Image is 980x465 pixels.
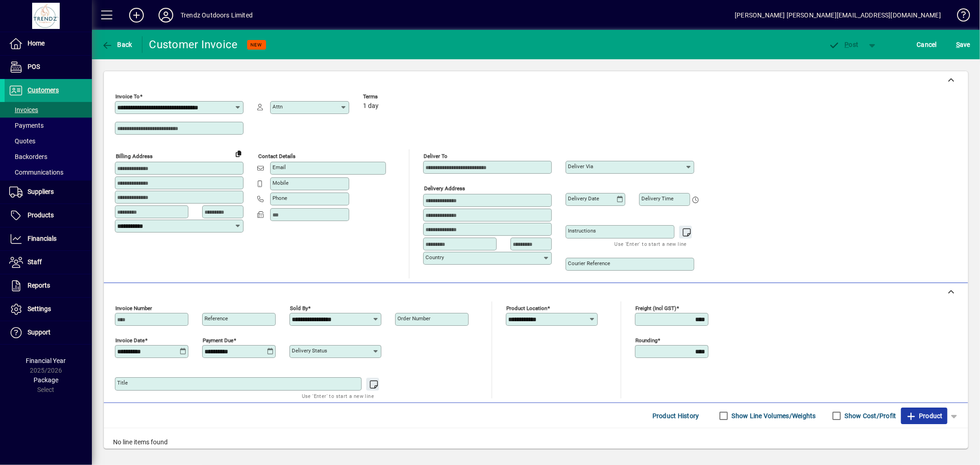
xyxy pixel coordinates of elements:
label: Show Cost/Profit [843,411,896,420]
button: Product History [649,408,703,424]
mat-label: Product location [506,305,547,312]
span: Financials [28,235,57,242]
span: Customers [28,86,59,94]
span: NEW [251,42,262,48]
mat-label: Deliver To [424,153,448,159]
span: Invoices [9,106,38,113]
span: Terms [363,94,418,100]
mat-hint: Use 'Enter' to start a new line [302,391,374,401]
mat-label: Delivery time [641,195,674,202]
span: 1 day [363,102,379,110]
label: Show Line Volumes/Weights [730,411,816,420]
mat-label: Rounding [635,337,657,344]
a: POS [5,56,92,79]
a: Quotes [5,133,92,149]
mat-label: Payment due [203,337,233,344]
span: Products [28,211,54,219]
button: Copy to Delivery address [231,146,246,161]
button: Post [824,36,863,53]
a: Backorders [5,149,92,164]
mat-label: Courier Reference [568,260,610,267]
span: Product History [652,408,699,423]
a: Settings [5,298,92,321]
span: ost [829,41,859,48]
button: Save [954,36,973,53]
a: Suppliers [5,181,92,204]
mat-label: Invoice date [115,337,145,344]
span: P [845,41,849,48]
a: Financials [5,227,92,250]
mat-label: Email [272,164,286,170]
a: Home [5,32,92,55]
span: POS [28,63,40,70]
mat-label: Instructions [568,227,596,234]
span: Home [28,40,45,47]
a: Reports [5,274,92,297]
span: Suppliers [28,188,54,195]
a: Products [5,204,92,227]
div: Customer Invoice [149,37,238,52]
div: [PERSON_NAME] [PERSON_NAME][EMAIL_ADDRESS][DOMAIN_NAME] [735,8,941,23]
a: Knowledge Base [950,2,969,32]
mat-label: Country [425,254,444,261]
mat-label: Delivery status [292,347,327,354]
a: Communications [5,164,92,180]
mat-label: Invoice To [115,93,140,100]
mat-label: Deliver via [568,163,593,170]
span: Staff [28,258,42,266]
div: Trendz Outdoors Limited [181,8,253,23]
span: Cancel [917,37,937,52]
mat-label: Reference [204,315,228,322]
a: Payments [5,118,92,133]
app-page-header-button: Back [92,36,142,53]
span: Support [28,329,51,336]
mat-label: Title [117,380,128,386]
span: Financial Year [26,357,66,364]
a: Staff [5,251,92,274]
button: Product [901,408,947,424]
span: Backorders [9,153,47,160]
span: Payments [9,122,44,129]
button: Profile [151,7,181,23]
span: Package [34,376,58,384]
mat-hint: Use 'Enter' to start a new line [615,238,687,249]
button: Back [99,36,135,53]
span: Quotes [9,137,35,145]
button: Add [122,7,151,23]
mat-label: Freight (incl GST) [635,305,676,312]
span: Back [102,41,132,48]
mat-label: Order number [397,315,431,322]
a: Support [5,321,92,344]
mat-label: Invoice number [115,305,152,312]
span: Settings [28,305,51,312]
mat-label: Mobile [272,180,289,186]
div: No line items found [104,428,968,456]
span: Product [906,408,943,423]
span: Communications [9,169,63,176]
mat-label: Phone [272,195,287,201]
mat-label: Delivery date [568,195,599,202]
a: Invoices [5,102,92,118]
mat-label: Sold by [290,305,308,312]
button: Cancel [915,36,940,53]
span: ave [956,37,970,52]
span: S [956,41,960,48]
span: Reports [28,282,50,289]
mat-label: Attn [272,103,283,110]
